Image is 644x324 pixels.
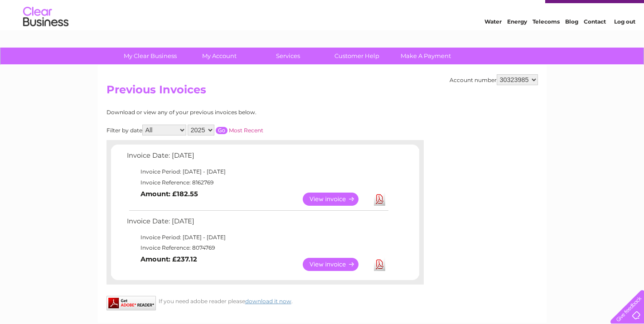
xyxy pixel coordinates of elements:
[245,298,291,305] a: download it now
[303,258,369,271] a: View
[450,74,538,85] div: Account number
[182,48,257,64] a: My Account
[140,255,197,263] b: Amount: £237.12
[303,193,369,206] a: View
[473,5,536,16] a: 0333 014 3131
[614,39,635,45] a: Log out
[125,242,390,253] td: Invoice Reference: 8074769
[140,190,198,198] b: Amount: £182.55
[125,150,390,166] td: Invoice Date: [DATE]
[320,48,394,64] a: Customer Help
[388,48,463,64] a: Make A Payment
[507,39,527,45] a: Energy
[125,215,390,232] td: Invoice Date: [DATE]
[125,232,390,243] td: Invoice Period: [DATE] - [DATE]
[251,48,325,64] a: Services
[125,166,390,177] td: Invoice Period: [DATE] - [DATE]
[229,127,263,134] a: Most Recent
[125,177,390,188] td: Invoice Reference: 8162769
[108,5,537,44] div: Clear Business is a trading name of Verastar Limited (registered in [GEOGRAPHIC_DATA] No. 3667643...
[107,125,344,135] div: Filter by date
[23,24,69,51] img: logo.png
[565,39,578,45] a: Blog
[484,39,502,45] a: Water
[107,83,538,101] h2: Previous Invoices
[533,39,560,45] a: Telecoms
[374,193,385,206] a: Download
[374,258,385,271] a: Download
[113,48,188,64] a: My Clear Business
[107,109,344,116] div: Download or view any of your previous invoices below.
[107,296,424,305] div: If you need adobe reader please .
[584,39,606,45] a: Contact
